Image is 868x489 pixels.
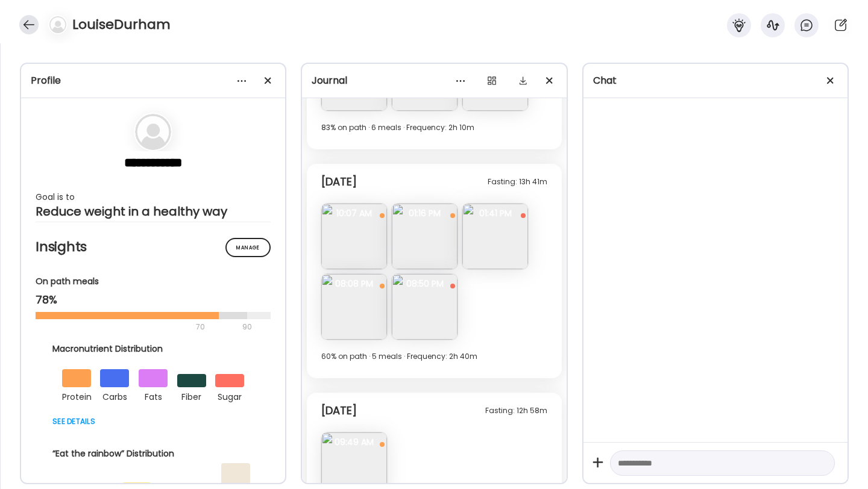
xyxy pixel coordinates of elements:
div: Fasting: 13h 41m [488,175,547,189]
img: images%2FvpbmLMGCmDVsOUR63jGeboT893F3%2Fb3DhV7k5HeWJAT1PJyGP%2Fl2L1olrU4kkesu5O1usO_240 [392,204,458,269]
div: carbs [100,387,129,404]
div: Fasting: 12h 58m [485,403,547,418]
div: On path meals [36,275,271,288]
div: “Eat the rainbow” Distribution [52,447,254,460]
div: Manage [225,238,271,257]
img: bg-avatar-default.svg [49,16,66,33]
span: 01:16 PM [392,208,458,219]
img: images%2FvpbmLMGCmDVsOUR63jGeboT893F3%2F5RFK1eiIfmdIOqyhQrrK%2F6G78uWD5lbVxQlRiBH8M_240 [462,204,528,269]
div: Goal is to [36,190,271,204]
span: 10:07 AM [321,208,387,219]
div: Profile [31,73,275,88]
span: 01:41 PM [462,208,528,219]
div: Macronutrient Distribution [52,343,254,355]
div: 70 [36,320,239,334]
h4: LouiseDurham [72,15,171,34]
div: fats [139,387,168,404]
div: 60% on path · 5 meals · Frequency: 2h 40m [321,349,547,364]
span: 08:50 PM [392,278,458,289]
div: [DATE] [321,403,357,418]
div: sugar [215,387,244,404]
h2: Insights [36,238,271,256]
div: Journal [312,73,556,88]
div: [DATE] [321,175,357,189]
div: fiber [177,387,206,404]
div: Reduce weight in a healthy way [36,204,271,219]
div: protein [62,387,91,404]
img: images%2FvpbmLMGCmDVsOUR63jGeboT893F3%2F9GcS3ntHqJYoZ8JKyHJW%2FK4wdsiw5dEumWWk57aS0_240 [321,204,387,269]
span: 09:49 AM [321,437,387,447]
img: images%2FvpbmLMGCmDVsOUR63jGeboT893F3%2Ffavorites%2FKvZGcNmxpNyn2LXCZIQl_240 [392,274,458,340]
div: 78% [36,293,271,307]
div: Chat [593,73,838,88]
div: 90 [241,320,253,334]
span: 08:08 PM [321,278,387,289]
img: images%2FvpbmLMGCmDVsOUR63jGeboT893F3%2FHMsBjIBV4r12B7YQaT1M%2FA92eRh2UMUfx3IyjKdaX_240 [321,274,387,340]
div: 83% on path · 6 meals · Frequency: 2h 10m [321,120,547,135]
img: bg-avatar-default.svg [135,114,171,150]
